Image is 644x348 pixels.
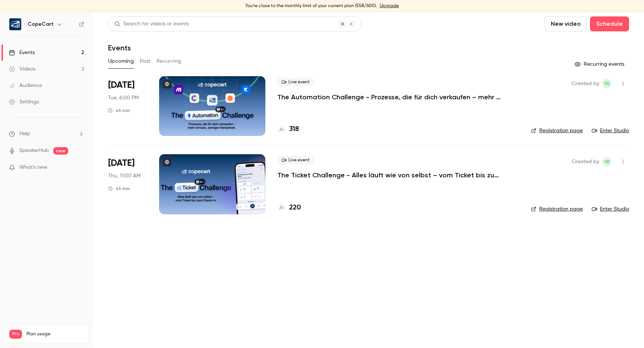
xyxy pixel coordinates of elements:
div: 45 min [108,108,130,114]
span: new [53,147,68,155]
a: The Automation Challenge - Prozesse, die für dich verkaufen – mehr Umsatz, weniger Handarbeit [277,93,501,102]
h1: Events [108,43,131,52]
span: Created by [572,79,599,88]
div: Oct 9 Thu, 11:00 AM (Europe/Berlin) [108,154,147,214]
span: Pro [9,330,22,339]
iframe: Noticeable Trigger [75,164,84,171]
span: YE [604,157,609,166]
button: Upcoming [108,55,134,67]
button: New video [544,16,587,31]
img: CopeCart [9,18,21,30]
span: Help [19,130,30,138]
h6: CopeCart [28,21,54,28]
span: Tue, 6:00 PM [108,94,139,102]
button: Past [140,55,151,67]
div: Oct 7 Tue, 6:00 PM (Europe/Berlin) [108,76,147,136]
span: Yasamin Esfahani [602,157,611,166]
a: Registration page [531,205,583,213]
a: The Ticket Challenge - Alles läuft wie von selbst – vom Ticket bis zum Check-in [277,171,501,180]
span: Plan usage [26,331,84,337]
a: Enter Studio [592,127,629,134]
a: Registration page [531,127,583,134]
h4: 318 [289,124,299,134]
span: Thu, 11:00 AM [108,172,141,180]
span: Live event [277,156,314,165]
a: 220 [277,203,301,213]
span: [DATE] [108,157,135,169]
button: Schedule [590,16,629,31]
a: Upgrade [380,3,399,9]
button: Recurring [157,55,181,67]
h4: 220 [289,203,301,213]
a: Enter Studio [592,205,629,213]
div: Videos [9,65,35,73]
div: Audience [9,82,42,89]
span: YE [604,79,609,88]
li: help-dropdown-opener [9,130,84,138]
span: What's new [19,164,47,171]
a: 318 [277,124,299,134]
span: Live event [277,78,314,87]
button: Recurring events [571,58,629,70]
div: 45 min [108,186,130,192]
div: Search for videos or events [114,20,189,28]
a: SpeakerHub [19,147,49,155]
div: Events [9,49,35,56]
span: [DATE] [108,79,135,91]
span: Created by [572,157,599,166]
span: Yasamin Esfahani [602,79,611,88]
div: Settings [9,98,39,106]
